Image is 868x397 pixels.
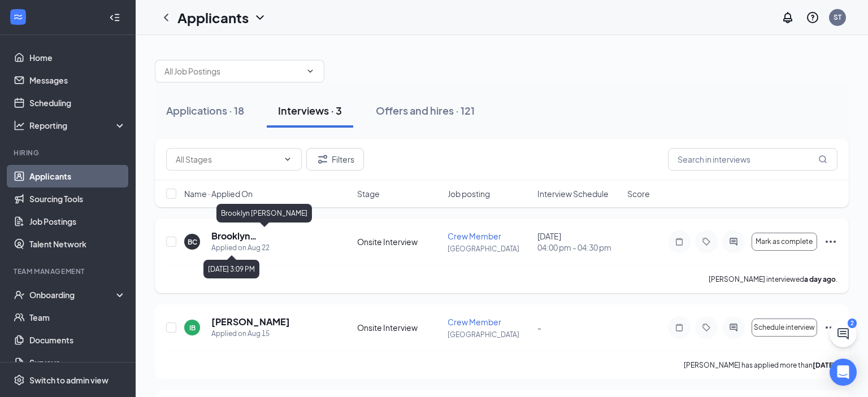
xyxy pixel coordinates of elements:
span: - [537,322,541,333]
p: [PERSON_NAME] interviewed . [709,274,837,284]
a: Messages [29,69,126,91]
div: ST [834,12,841,22]
svg: Tag [700,237,713,246]
a: Documents [29,329,126,351]
div: Onboarding [29,289,116,300]
p: [GEOGRAPHIC_DATA] [448,244,531,254]
svg: Filter [316,152,329,166]
div: [DATE] 3:09 PM [203,260,259,278]
button: Mark as complete [752,233,817,251]
svg: Notifications [781,11,795,24]
div: Applied on Aug 22 [211,242,327,254]
div: Open Intercom Messenger [830,359,857,386]
button: Schedule interview [752,319,817,337]
div: Team Management [14,267,124,276]
div: Onsite Interview [357,322,440,333]
button: Filter Filters [306,148,364,171]
span: Interview Schedule [537,188,609,199]
h5: [PERSON_NAME] [211,316,290,328]
svg: QuestionInfo [806,11,819,24]
svg: ChevronDown [283,155,292,164]
div: Applications · 18 [166,103,244,117]
div: Reporting [29,120,127,131]
div: Applied on Aug 15 [211,328,290,339]
input: Search in interviews [668,148,837,171]
p: [GEOGRAPHIC_DATA] [448,330,531,339]
div: Onsite Interview [357,236,440,247]
div: Offers and hires · 121 [376,103,475,117]
svg: Note [672,237,686,246]
svg: UserCheck [14,289,25,300]
a: Surveys [29,351,126,374]
svg: WorkstreamLogo [12,11,24,23]
span: Name · Applied On [184,188,253,199]
a: Applicants [29,165,126,187]
svg: ActiveChat [727,323,740,332]
span: Crew Member [448,317,501,327]
svg: ChatActive [836,327,850,341]
span: Job posting [448,188,490,199]
span: 04:00 pm - 04:30 pm [537,242,620,253]
input: All Stages [176,153,279,165]
svg: ActiveChat [727,237,740,246]
svg: Collapse [109,12,120,23]
div: [DATE] [537,230,620,253]
div: Switch to admin view [29,374,108,386]
input: All Job Postings [164,65,301,77]
svg: Ellipses [824,321,837,334]
a: Team [29,306,126,329]
a: Job Postings [29,210,126,233]
div: BC [188,237,197,247]
h1: Applicants [177,8,249,27]
h5: Brooklyn [PERSON_NAME] [211,230,327,242]
svg: MagnifyingGlass [818,155,827,164]
svg: Tag [700,323,713,332]
div: IB [189,323,196,333]
svg: ChevronLeft [159,11,173,24]
a: Home [29,46,126,69]
p: [PERSON_NAME] has applied more than . [684,360,837,370]
span: Schedule interview [754,324,815,331]
svg: Analysis [14,120,25,131]
span: Crew Member [448,231,501,241]
a: Sourcing Tools [29,187,126,210]
span: Stage [357,188,380,199]
a: Talent Network [29,233,126,255]
span: Mark as complete [756,238,813,246]
div: 2 [848,319,857,328]
div: Brooklyn [PERSON_NAME] [216,204,312,223]
span: Score [627,188,650,199]
svg: Note [672,323,686,332]
button: ChatActive [830,320,857,347]
b: a day ago [804,275,836,283]
div: Hiring [14,148,124,158]
svg: Settings [14,374,25,386]
svg: Ellipses [824,235,837,248]
a: Scheduling [29,91,126,114]
div: Interviews · 3 [278,103,342,117]
svg: ChevronDown [306,67,315,76]
svg: ChevronDown [253,11,267,24]
b: [DATE] [813,361,836,369]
